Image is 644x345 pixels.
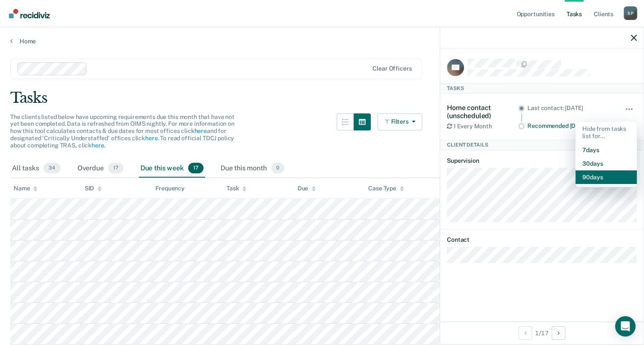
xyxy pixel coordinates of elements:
div: Case Type [368,185,404,192]
a: here [194,127,206,134]
div: Recommended [DATE] [527,122,613,130]
span: 17 [108,163,123,174]
div: S P [624,6,637,20]
img: Recidiviz [9,9,50,18]
button: Previous Client [518,326,532,340]
dt: Supervision [447,157,637,164]
button: Profile dropdown button [624,6,637,20]
button: 30 days [575,157,637,170]
div: Last contact: [DATE] [527,105,613,112]
div: Home contact (unscheduled) [447,104,518,120]
div: Client Details [440,140,644,150]
span: 34 [43,163,60,174]
a: here [92,142,104,149]
div: Open Intercom Messenger [615,316,635,337]
div: Due [298,185,316,192]
span: 0 [271,163,284,174]
button: Filters [378,113,423,130]
dt: Contact [447,236,637,243]
span: The clients listed below have upcoming requirements due this month that have not yet been complet... [10,113,235,149]
div: Name [14,185,37,192]
div: Hide from tasks list for... [575,122,637,143]
div: All tasks [10,159,62,178]
span: 17 [188,163,203,174]
a: Home [10,37,634,45]
div: Due this week [139,159,205,178]
div: 1 / 17 [440,322,644,344]
div: Tasks [10,89,634,107]
button: Next Client [552,326,565,340]
a: here [145,135,157,141]
button: 7 days [575,143,637,157]
div: SID [85,185,102,192]
div: Task [226,185,246,192]
div: Overdue [76,159,125,178]
div: Supervision Level [439,185,495,192]
div: Tasks [440,83,644,93]
div: 1 Every Month [447,123,518,130]
button: 90 days [575,170,637,184]
div: Due this month [219,159,286,178]
div: Clear officers [372,65,412,72]
div: Frequency [155,185,185,192]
